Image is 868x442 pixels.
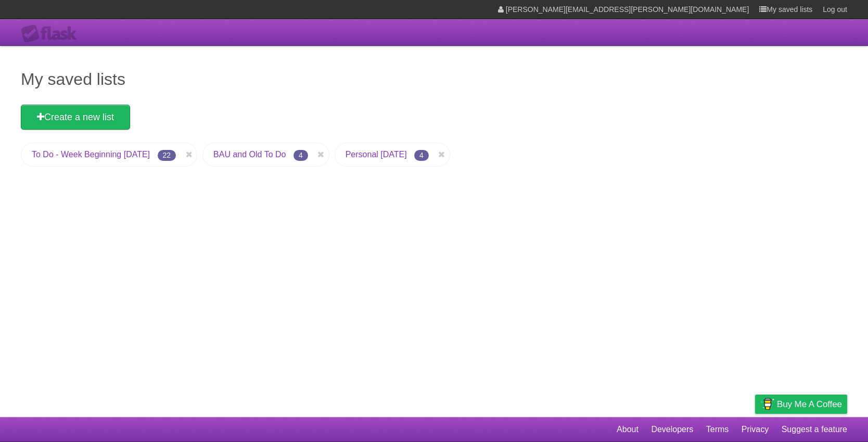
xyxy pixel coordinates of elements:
div: Flask [21,24,83,43]
h1: My saved lists [21,67,847,92]
a: Personal [DATE] [346,150,407,159]
span: Buy me a coffee [777,395,842,413]
a: To Do - Week Beginning [DATE] [32,150,150,159]
span: 4 [414,150,429,161]
a: Create a new list [21,105,130,130]
a: Terms [706,420,729,439]
span: 4 [293,150,308,161]
a: Buy me a coffee [755,395,847,414]
a: Privacy [742,420,769,439]
a: Developers [651,420,693,439]
a: Suggest a feature [782,420,847,439]
a: About [617,420,639,439]
span: 22 [158,150,176,161]
a: BAU and Old To Do [213,150,286,159]
img: Buy me a coffee [760,395,774,413]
